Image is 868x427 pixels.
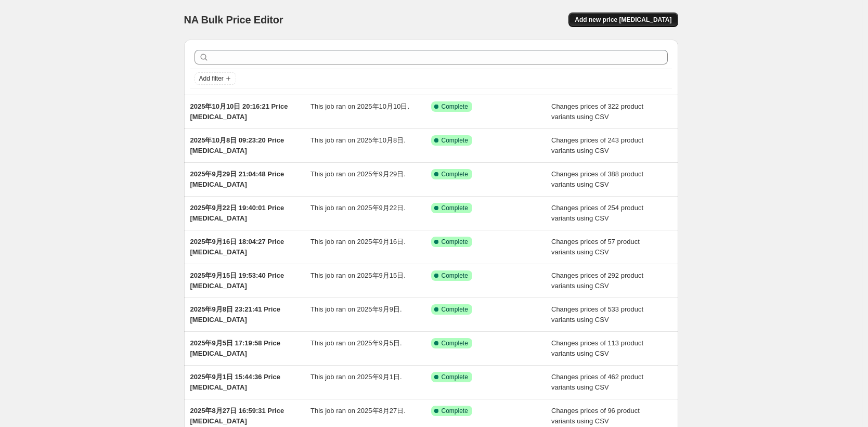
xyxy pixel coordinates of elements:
[442,373,468,381] span: Complete
[310,204,406,212] span: This job ran on 2025年9月22日.
[310,238,406,245] span: This job ran on 2025年9月16日.
[551,373,643,391] span: Changes prices of 462 product variants using CSV
[442,271,468,280] span: Complete
[551,305,643,324] span: Changes prices of 533 product variants using CSV
[551,170,643,188] span: Changes prices of 388 product variants using CSV
[551,271,643,290] span: Changes prices of 292 product variants using CSV
[190,102,288,121] span: 2025年10月10日 20:16:21 Price [MEDICAL_DATA]
[442,204,468,212] span: Complete
[442,238,468,246] span: Complete
[551,407,640,425] span: Changes prices of 96 product variants using CSV
[190,271,284,290] span: 2025年9月15日 19:53:40 Price [MEDICAL_DATA]
[195,72,236,85] button: Add filter
[310,102,409,110] span: This job ran on 2025年10月10日.
[190,407,284,425] span: 2025年8月27日 16:59:31 Price [MEDICAL_DATA]
[310,271,406,279] span: This job ran on 2025年9月15日.
[442,339,468,347] span: Complete
[190,305,280,324] span: 2025年9月8日 23:21:41 Price [MEDICAL_DATA]
[551,136,643,154] span: Changes prices of 243 product variants using CSV
[190,339,280,357] span: 2025年9月5日 17:19:58 Price [MEDICAL_DATA]
[442,305,468,314] span: Complete
[551,102,643,121] span: Changes prices of 322 product variants using CSV
[310,407,406,415] span: This job ran on 2025年8月27日.
[190,204,284,222] span: 2025年9月22日 19:40:01 Price [MEDICAL_DATA]
[310,136,406,144] span: This job ran on 2025年10月8日.
[551,339,643,357] span: Changes prices of 113 product variants using CSV
[442,102,468,111] span: Complete
[551,204,643,222] span: Changes prices of 254 product variants using CSV
[310,339,402,347] span: This job ran on 2025年9月5日.
[310,373,402,381] span: This job ran on 2025年9月1日.
[442,136,468,145] span: Complete
[310,170,406,178] span: This job ran on 2025年9月29日.
[551,238,640,256] span: Changes prices of 57 product variants using CSV
[190,170,284,188] span: 2025年9月29日 21:04:48 Price [MEDICAL_DATA]
[442,170,468,178] span: Complete
[184,14,283,25] span: NA Bulk Price Editor
[310,305,402,313] span: This job ran on 2025年9月9日.
[575,16,671,24] span: Add new price [MEDICAL_DATA]
[190,373,280,391] span: 2025年9月1日 15:44:36 Price [MEDICAL_DATA]
[190,238,284,256] span: 2025年9月16日 18:04:27 Price [MEDICAL_DATA]
[190,136,284,154] span: 2025年10月8日 09:23:20 Price [MEDICAL_DATA]
[199,74,224,83] span: Add filter
[568,12,678,27] button: Add new price [MEDICAL_DATA]
[442,407,468,415] span: Complete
